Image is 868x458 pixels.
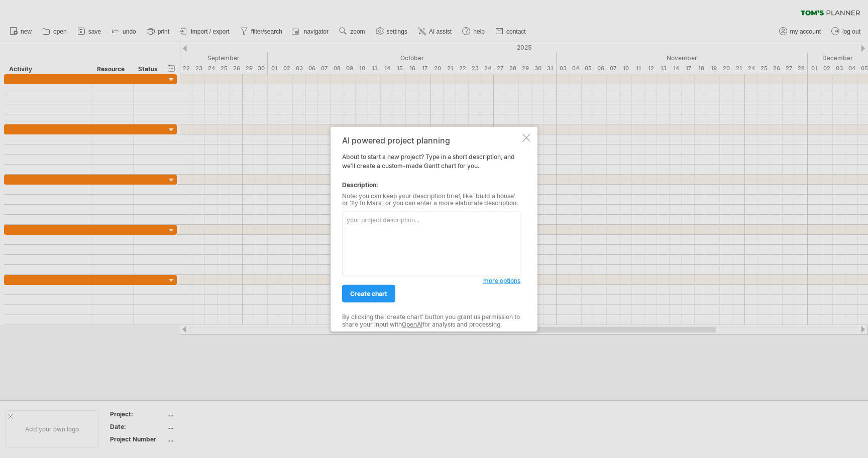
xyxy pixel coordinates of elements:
[342,135,520,323] div: About to start a new project? Type in a short description, and we'll create a custom-made Gantt c...
[350,290,387,297] span: create chart
[342,285,395,302] a: create chart
[483,276,520,285] a: more options
[342,135,520,144] div: AI powered project planning
[342,314,520,328] div: By clicking the 'create chart' button you grant us permission to share your input with for analys...
[402,320,422,328] a: OpenAI
[483,277,520,284] span: more options
[342,180,520,189] div: Description:
[342,192,520,207] div: Note: you can keep your description brief, like 'build a house' or 'fly to Mars', or you can ente...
